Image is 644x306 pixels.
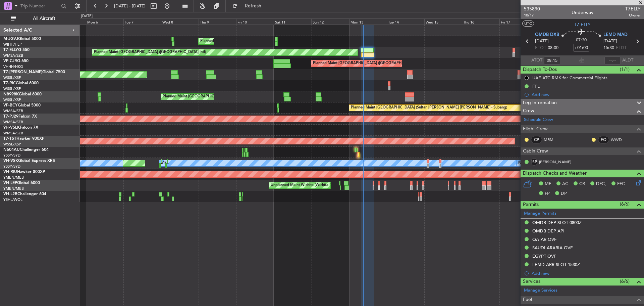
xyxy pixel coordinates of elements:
a: YMEN/MEB [3,186,24,191]
a: T7-TSTHawker 900XP [3,137,44,141]
a: [PERSON_NAME] [539,159,571,165]
span: FFC [617,181,625,187]
span: Flight Crew [523,125,548,133]
span: M-JGVJ [3,37,18,41]
span: DFC, [596,181,606,187]
div: Add new [532,92,641,97]
span: Refresh [239,4,267,8]
span: [DATE] [603,38,617,45]
a: N604AUChallenger 604 [3,148,49,152]
span: ATOT [531,57,542,64]
a: Schedule Crew [524,117,553,123]
a: VP-BCYGlobal 5000 [3,103,41,107]
div: FO [598,136,609,143]
div: FPL [532,83,540,89]
span: VP-CJR [3,59,17,63]
a: YSHL/WOL [3,197,22,202]
div: Underway [572,9,593,16]
a: M-JGVJGlobal 5000 [3,37,41,41]
div: Planned Maint [GEOGRAPHIC_DATA] (Seletar) [163,92,241,102]
button: All Aircraft [7,13,73,24]
div: Sun 12 [311,18,349,25]
span: Crew [523,107,534,115]
a: VH-LEPGlobal 6000 [3,181,40,185]
div: OMDB DEP API [532,228,565,234]
div: OMDB DEP SLOT 0800Z [532,220,582,225]
span: All Aircraft [17,16,71,21]
a: Manage Services [524,287,557,294]
div: Wed 15 [424,18,462,25]
span: CR [579,181,585,187]
span: (1/1) [620,66,630,73]
div: Planned Maint [GEOGRAPHIC_DATA] ([GEOGRAPHIC_DATA] Intl) [313,58,425,69]
span: (6/6) [620,201,630,208]
span: 535890 [524,5,540,12]
span: [DATE] [535,38,549,45]
a: YMEN/MEB [3,175,24,180]
span: 08:00 [548,45,558,51]
a: Manage Permits [524,210,556,217]
span: ALDT [622,57,633,64]
span: VH-VSK [3,159,18,163]
div: Unplanned Maint Wichita (Wichita Mid-continent) [271,180,354,190]
span: 15:30 [603,45,614,51]
a: VH-VSKGlobal Express XRS [3,159,55,163]
a: WSSL/XSP [3,75,21,80]
div: Tue 7 [123,18,161,25]
span: N604AU [3,148,20,152]
div: EGYPT OVF [532,253,556,259]
span: Fuel [523,296,532,304]
a: VH-RIUHawker 800XP [3,170,45,174]
div: Wed 8 [161,18,199,25]
span: 07:30 [576,37,587,44]
span: [DATE] - [DATE] [114,3,146,9]
span: ETOT [535,45,546,51]
span: Services [523,278,540,286]
a: VP-CJRG-650 [3,59,29,63]
span: T7-[PERSON_NAME] [3,70,42,74]
span: T7-RIC [3,81,16,85]
div: Sat 11 [274,18,311,25]
input: --:-- [604,56,621,64]
span: OMDB DXB [535,32,559,38]
a: WSSL/XSP [3,86,21,91]
a: T7-ELLYG-550 [3,48,30,52]
span: T7-ELLY [3,48,18,52]
span: VH-RIU [3,170,17,174]
div: Planned Maint [GEOGRAPHIC_DATA] (Sultan [PERSON_NAME] [PERSON_NAME] - Subang) [351,103,507,113]
a: WMSA/SZB [3,53,23,58]
span: Cabin Crew [523,147,548,155]
a: 9H-VSLKFalcon 7X [3,126,38,130]
div: Thu 16 [462,18,499,25]
span: Dispatch To-Dos [523,66,557,74]
span: AC [562,181,568,187]
span: (6/6) [620,278,630,285]
a: N8998KGlobal 6000 [3,92,42,96]
button: Refresh [229,1,269,11]
div: QATAR OVF [532,236,556,242]
span: DP [561,190,567,197]
div: Thu 9 [199,18,236,25]
div: [DATE] [81,13,93,19]
span: T7-TST [3,137,16,141]
a: VH-L2BChallenger 604 [3,192,46,196]
span: T7-ELLY [574,21,591,28]
span: 9H-VSLK [3,126,20,130]
a: WIHH/HLP [3,42,22,47]
button: UTC [522,20,534,27]
a: WMSA/SZB [3,108,23,114]
a: WSSL/XSP [3,142,21,147]
a: MRM [544,137,559,143]
div: MEL [161,158,169,168]
span: Dispatch Checks and Weather [523,170,587,177]
div: Fri 17 [499,18,537,25]
div: UAE ATC RMK for Commercial Flights [532,75,607,81]
span: T7-PJ29 [3,115,18,119]
span: Leg Information [523,99,557,107]
input: Trip Number [20,1,59,11]
span: Owner [625,12,641,18]
span: LEMD MAD [603,32,628,38]
div: Fri 10 [236,18,274,25]
a: WSSL/XSP [3,97,21,102]
div: Mon 13 [349,18,387,25]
